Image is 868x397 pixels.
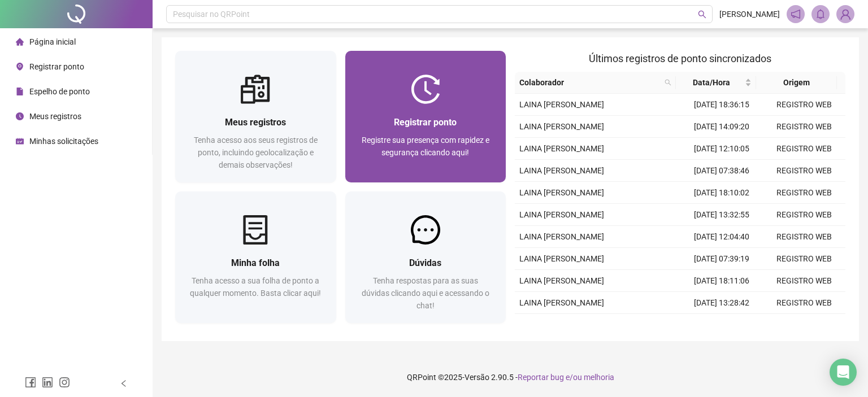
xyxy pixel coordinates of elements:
[29,137,98,146] span: Minhas solicitações
[763,226,845,248] td: REGISTRO WEB
[680,292,763,314] td: [DATE] 13:28:42
[519,254,604,263] span: LAINA [PERSON_NAME]
[42,377,53,388] span: linkedin
[465,373,489,382] span: Versão
[519,76,660,89] span: Colaborador
[680,116,763,138] td: [DATE] 14:09:20
[16,88,24,95] span: file
[175,191,336,323] a: Minha folhaTenha acesso a sua folha de ponto a qualquer momento. Basta clicar aqui!
[16,137,24,145] span: schedule
[175,51,336,182] a: Meus registrosTenha acesso aos seus registros de ponto, incluindo geolocalização e demais observa...
[519,298,604,307] span: LAINA [PERSON_NAME]
[519,232,604,241] span: LAINA [PERSON_NAME]
[409,258,441,268] span: Dúvidas
[662,74,674,91] span: search
[362,276,489,310] span: Tenha respostas para as suas dúvidas clicando aqui e acessando o chat!
[837,6,854,23] img: 90501
[830,359,857,386] div: Open Intercom Messenger
[763,116,845,138] td: REGISTRO WEB
[665,79,671,86] span: search
[194,136,318,169] span: Tenha acesso aos seus registros de ponto, incluindo geolocalização e demais observações!
[763,204,845,226] td: REGISTRO WEB
[680,160,763,182] td: [DATE] 07:38:46
[519,100,604,109] span: LAINA [PERSON_NAME]
[29,87,90,96] span: Espelho de ponto
[763,270,845,292] td: REGISTRO WEB
[394,117,457,128] span: Registrar ponto
[190,276,321,298] span: Tenha acesso a sua folha de ponto a qualquer momento. Basta clicar aqui!
[120,379,128,387] span: left
[680,76,743,89] span: Data/Hora
[59,377,70,388] span: instagram
[16,38,24,46] span: home
[589,53,771,64] span: Últimos registros de ponto sincronizados
[29,112,81,121] span: Meus registros
[231,258,280,268] span: Minha folha
[518,373,614,382] span: Reportar bug e/ou melhoria
[519,276,604,285] span: LAINA [PERSON_NAME]
[763,182,845,204] td: REGISTRO WEB
[29,62,84,71] span: Registrar ponto
[16,112,24,120] span: clock-circle
[763,292,845,314] td: REGISTRO WEB
[680,138,763,160] td: [DATE] 12:10:05
[680,226,763,248] td: [DATE] 12:04:40
[680,270,763,292] td: [DATE] 18:11:06
[719,8,780,20] span: [PERSON_NAME]
[756,72,836,94] th: Origem
[763,314,845,336] td: REGISTRO WEB
[763,160,845,182] td: REGISTRO WEB
[698,10,706,19] span: search
[680,314,763,336] td: [DATE] 12:03:17
[362,136,489,157] span: Registre sua presença com rapidez e segurança clicando aqui!
[763,248,845,270] td: REGISTRO WEB
[519,122,604,131] span: LAINA [PERSON_NAME]
[519,144,604,153] span: LAINA [PERSON_NAME]
[676,72,756,94] th: Data/Hora
[680,204,763,226] td: [DATE] 13:32:55
[815,9,826,19] span: bell
[225,117,286,128] span: Meus registros
[25,377,36,388] span: facebook
[16,63,24,71] span: environment
[153,357,868,397] footer: QRPoint © 2025 - 2.90.5 -
[680,248,763,270] td: [DATE] 07:39:19
[345,191,506,323] a: DúvidasTenha respostas para as suas dúvidas clicando aqui e acessando o chat!
[519,210,604,219] span: LAINA [PERSON_NAME]
[345,51,506,182] a: Registrar pontoRegistre sua presença com rapidez e segurança clicando aqui!
[519,166,604,175] span: LAINA [PERSON_NAME]
[791,9,801,19] span: notification
[29,37,76,46] span: Página inicial
[680,182,763,204] td: [DATE] 18:10:02
[680,94,763,116] td: [DATE] 18:36:15
[519,188,604,197] span: LAINA [PERSON_NAME]
[763,138,845,160] td: REGISTRO WEB
[763,94,845,116] td: REGISTRO WEB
